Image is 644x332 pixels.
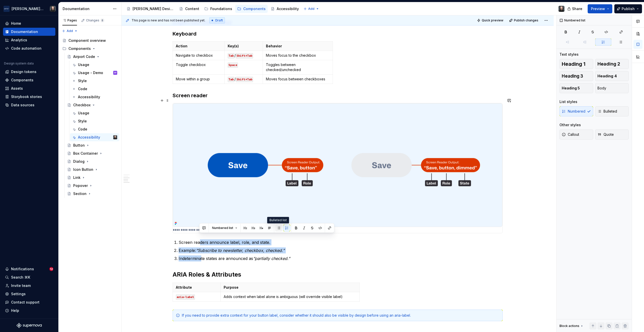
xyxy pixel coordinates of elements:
a: Settings [3,290,55,298]
p: Attribute [176,285,217,290]
button: Body [595,83,629,93]
div: Components [60,45,119,53]
div: Box Container [73,151,98,156]
code: Shift+Tab [236,77,253,82]
a: Code automation [3,44,55,52]
a: Link [65,174,119,182]
span: Publish changes [514,18,538,22]
em: “partially checked.” [253,256,290,261]
a: Section [65,190,119,198]
div: Text styles [559,52,579,57]
button: Notifications12 [3,265,55,273]
div: Pages [62,18,77,22]
span: Publish [622,6,635,11]
span: Body [597,86,606,91]
span: Quick preview [482,18,503,22]
div: Contact support [11,300,39,305]
button: Preview [588,4,612,13]
a: [PERSON_NAME] Design [125,5,176,13]
div: Accessibility [78,94,100,99]
div: Style [78,78,87,83]
div: Design system data [4,61,34,65]
a: AccessibilityTeunis Vorsteveld [70,133,119,141]
span: Heading 2 [597,61,620,67]
span: Heading 4 [597,74,617,79]
div: Storybook stories [11,94,42,99]
svg: Supernova Logo [17,323,42,328]
p: Action [176,44,221,49]
button: Quote [595,129,629,140]
div: Home [11,21,21,26]
span: Heading 3 [562,74,583,79]
p: Example: [179,247,503,253]
button: Add [302,5,321,12]
div: Section [73,191,87,196]
p: / [228,77,260,82]
div: Data sources [11,103,34,108]
div: Accessibility [277,6,299,11]
span: Callout [562,132,579,137]
span: Heading 5 [562,86,580,91]
a: Components [235,5,268,13]
button: Heading 4 [595,71,629,81]
span: Quote [597,132,614,137]
a: Code [70,125,119,133]
a: Button [65,141,119,149]
div: Foundations [210,6,232,11]
div: Component overview [68,38,106,43]
span: Add [67,29,73,33]
a: Data sources [3,101,55,109]
div: If you need to provide extra context for your button label, consider whether it should also be vi... [182,313,499,318]
span: Heading 1 [562,61,585,67]
a: Code [70,85,119,93]
div: Settings [11,291,26,296]
h3: Keyboard [173,30,503,37]
a: Icon Button [65,165,119,174]
a: Popover [65,182,119,190]
a: Box Container [65,149,119,157]
div: SP [114,70,116,75]
div: Block actions [559,322,584,329]
a: Usage [70,109,119,117]
p: Purpose [224,285,356,290]
button: Search ⌘K [3,273,55,281]
button: Help [3,307,55,315]
div: Changes [86,18,104,22]
a: Home [3,19,55,27]
div: Icon Button [73,167,93,172]
code: aria-label [176,294,195,300]
a: Style [70,117,119,125]
div: Dialog [73,159,85,164]
div: Components [68,46,91,51]
a: Components [3,76,55,84]
div: Code automation [11,46,42,51]
em: “Subscribe to newsletter, checkbox, checked.” [196,248,285,253]
div: Airport Code [73,54,95,59]
button: Heading 3 [559,71,593,81]
a: Usage [70,61,119,69]
p: Moves focus to the checkbox [266,53,330,58]
div: List styles [559,99,577,104]
div: [PERSON_NAME] Airlines [12,6,44,11]
a: Assets [3,84,55,92]
a: Content [177,5,201,13]
div: Components [11,78,33,83]
div: Design tokens [11,69,36,74]
p: Move within a group [176,77,221,82]
div: Usage - Demo [78,70,103,75]
button: Heading 5 [559,83,593,93]
button: Publish [614,4,642,13]
a: Design tokens [3,68,55,76]
strong: ARIA Roles & Attributes [173,271,241,278]
button: Share [565,4,586,13]
a: Airport Code [65,53,119,61]
a: Analytics [3,36,55,44]
a: Invite team [3,282,55,290]
img: Teunis Vorsteveld [50,6,56,12]
span: Draft [215,18,223,22]
code: Space [228,62,238,68]
div: Assets [11,86,23,91]
span: 12 [49,267,53,271]
div: Invite team [11,283,31,288]
img: Teunis Vorsteveld [113,135,117,139]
